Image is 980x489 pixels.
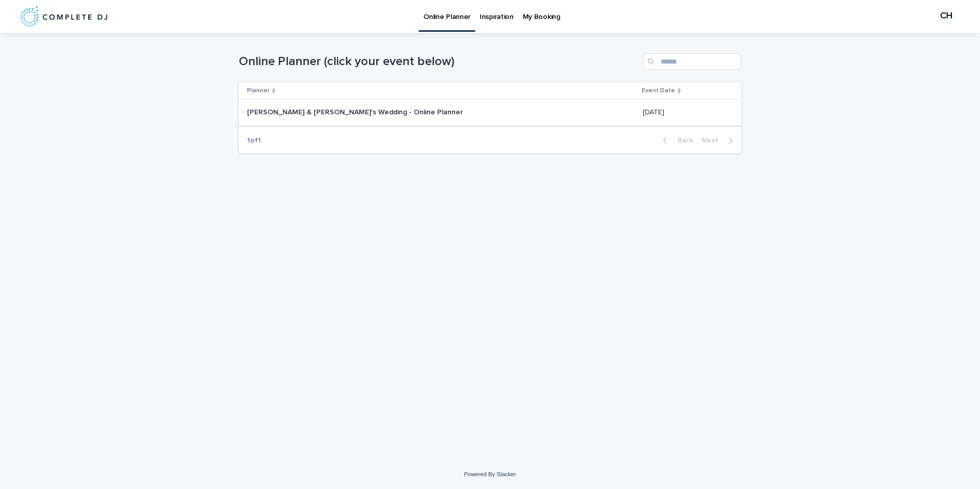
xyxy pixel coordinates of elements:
h1: Online Planner (click your event below) [239,54,640,69]
button: Next [698,136,741,145]
div: CH [938,8,954,25]
p: 1 of 1 [239,128,269,153]
img: 8nP3zCmvR2aWrOmylPw8 [21,6,107,27]
p: Planner [247,85,270,96]
button: Back [655,136,698,145]
a: Powered By Stacker [464,471,516,477]
tr: [PERSON_NAME] & [PERSON_NAME]'s Wedding - Online Planner[PERSON_NAME] & [PERSON_NAME]'s Wedding -... [239,100,741,126]
p: [PERSON_NAME] & [PERSON_NAME]'s Wedding - Online Planner [247,106,465,117]
input: Search [644,53,741,70]
p: [DATE] [643,106,666,117]
p: Event Date [642,85,675,96]
span: Next [702,137,724,144]
span: Back [671,137,693,144]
